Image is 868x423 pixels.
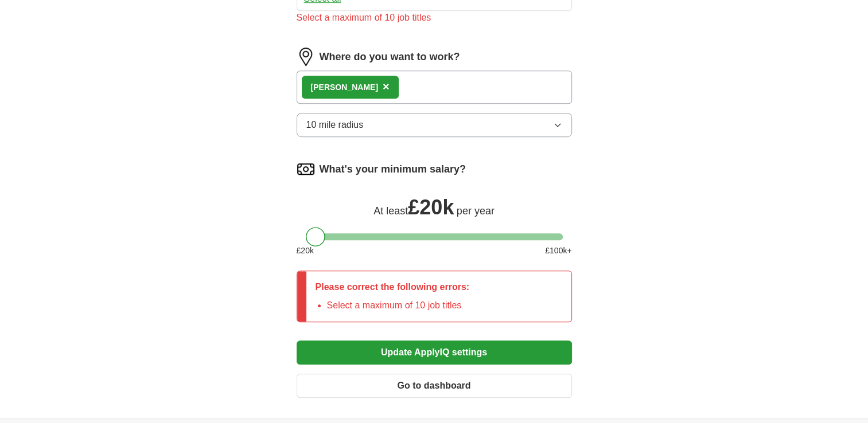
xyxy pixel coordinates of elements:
[327,299,470,312] li: Select a maximum of 10 job titles
[297,340,572,365] button: Update ApplyIQ settings
[297,374,572,398] button: Go to dashboard
[297,113,572,137] button: 10 mile radius
[373,205,408,217] span: At least
[297,245,314,257] span: £ 20 k
[297,160,315,178] img: salary.png
[297,48,315,66] img: location.png
[383,80,390,93] span: ×
[457,205,495,217] span: per year
[545,245,571,257] span: £ 100 k+
[311,81,378,93] div: [PERSON_NAME]
[297,11,572,25] div: Select a maximum of 10 job titles
[383,79,390,96] button: ×
[320,162,466,177] label: What's your minimum salary?
[306,118,364,132] span: 10 mile radius
[408,195,454,219] span: £ 20k
[316,280,470,294] p: Please correct the following errors:
[320,49,460,65] label: Where do you want to work?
